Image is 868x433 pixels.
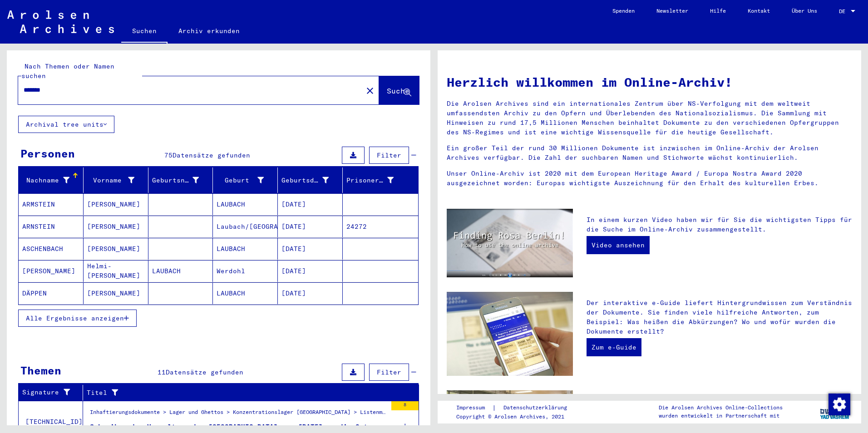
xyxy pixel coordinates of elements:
[18,310,137,327] button: Alle Ergebnisse anzeigen
[828,393,850,415] div: Zustimmung ändern
[369,364,409,381] button: Filter
[447,143,852,162] p: Ein großer Teil der rund 30 Millionen Dokumente ist inzwischen im Online-Archiv der Arolsen Archi...
[278,260,343,282] mat-cell: [DATE]
[152,176,199,185] div: Geburtsname
[456,403,492,413] a: Impressum
[7,10,114,33] img: Arolsen_neg.svg
[148,167,213,193] mat-header-cell: Geburtsname
[213,282,278,304] mat-cell: LAUBACH
[84,167,148,193] mat-header-cell: Vorname
[22,176,69,185] div: Nachname
[87,388,396,398] div: Titel
[213,260,278,282] mat-cell: Werdohl
[84,260,148,282] mat-cell: Helmi-[PERSON_NAME]
[87,173,148,187] div: Vorname
[20,145,75,162] div: Personen
[148,260,213,282] mat-cell: LAUBACH
[18,116,114,133] button: Archival tree units
[278,193,343,215] mat-cell: [DATE]
[377,151,401,159] span: Filter
[19,238,84,260] mat-cell: ASCHENBACH
[22,388,71,397] div: Signature
[217,173,277,187] div: Geburt‏
[456,403,578,413] div: |
[343,216,418,237] mat-cell: 24272
[447,73,852,92] h1: Herzlich willkommen im Online-Archiv!
[369,147,409,164] button: Filter
[278,238,343,260] mat-cell: [DATE]
[587,215,852,234] p: In einem kurzen Video haben wir für Sie die wichtigsten Tipps für die Suche im Online-Archiv zusa...
[87,385,408,400] div: Titel
[26,314,124,322] span: Alle Ergebnisse anzeigen
[361,81,379,99] button: Clear
[19,193,84,215] mat-cell: ARMSTEIN
[19,216,84,237] mat-cell: ARNSTEIN
[447,169,852,188] p: Unser Online-Archiv ist 2020 mit dem European Heritage Award / Europa Nostra Award 2020 ausgezeic...
[365,85,375,96] mat-icon: close
[158,368,166,376] span: 11
[164,151,173,159] span: 75
[447,99,852,137] p: Die Arolsen Archives sind ein internationales Zentrum über NS-Verfolgung mit dem weltweit umfasse...
[346,173,407,187] div: Prisoner #
[391,401,419,410] div: 8
[447,292,573,376] img: eguide.jpg
[587,338,641,356] a: Zum e-Guide
[84,216,148,237] mat-cell: [PERSON_NAME]
[387,86,409,95] span: Suche
[22,385,83,400] div: Signature
[447,209,573,277] img: video.jpg
[20,362,61,379] div: Themen
[166,368,243,376] span: Datensätze gefunden
[346,176,394,185] div: Prisoner #
[168,20,251,42] a: Archiv erkunden
[213,216,278,237] mat-cell: Laubach/[GEOGRAPHIC_DATA]
[90,422,387,432] div: Schreiben der Verwaltung des [GEOGRAPHIC_DATA] vom [DATE] an die Ortspolizeibehörde [GEOGRAPHIC_D...
[818,400,852,423] img: yv_logo.png
[587,298,852,336] p: Der interaktive e-Guide liefert Hintergrundwissen zum Verständnis der Dokumente. Sie finden viele...
[213,167,278,193] mat-header-cell: Geburt‏
[152,173,213,187] div: Geburtsname
[659,403,783,412] p: Die Arolsen Archives Online-Collections
[281,173,342,187] div: Geburtsdatum
[19,282,84,304] mat-cell: DÄPPEN
[839,8,849,15] span: DE
[278,167,343,193] mat-header-cell: Geburtsdatum
[278,216,343,237] mat-cell: [DATE]
[19,167,84,193] mat-header-cell: Nachname
[121,20,168,44] a: Suchen
[19,260,84,282] mat-cell: [PERSON_NAME]
[587,236,650,254] a: Video ansehen
[217,176,264,185] div: Geburt‏
[343,167,418,193] mat-header-cell: Prisoner #
[829,394,850,415] img: Zustimmung ändern
[84,282,148,304] mat-cell: [PERSON_NAME]
[87,176,134,185] div: Vorname
[84,238,148,260] mat-cell: [PERSON_NAME]
[659,412,783,420] p: wurden entwickelt in Partnerschaft mit
[213,238,278,260] mat-cell: LAUBACH
[22,173,83,187] div: Nachname
[278,282,343,304] mat-cell: [DATE]
[456,413,578,421] p: Copyright © Arolsen Archives, 2021
[379,76,419,104] button: Suche
[213,193,278,215] mat-cell: LAUBACH
[21,62,114,80] mat-label: Nach Themen oder Namen suchen
[377,368,401,376] span: Filter
[496,403,578,413] a: Datenschutzerklärung
[90,408,387,421] div: Inhaftierungsdokumente > Lager und Ghettos > Konzentrationslager [GEOGRAPHIC_DATA] > Listenmateri...
[84,193,148,215] mat-cell: [PERSON_NAME]
[281,176,329,185] div: Geburtsdatum
[173,151,250,159] span: Datensätze gefunden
